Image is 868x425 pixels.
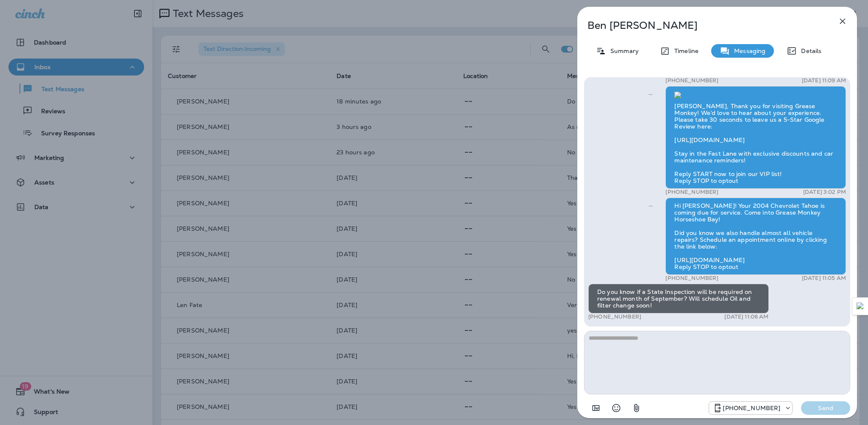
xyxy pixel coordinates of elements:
[588,313,641,320] p: [PHONE_NUMBER]
[723,405,780,411] p: [PHONE_NUMBER]
[857,302,864,310] img: Detect Auto
[802,275,846,282] p: [DATE] 11:05 AM
[802,77,846,84] p: [DATE] 11:09 AM
[674,92,681,98] img: twilio-download
[587,400,604,417] button: Add in a premade template
[724,313,768,320] p: [DATE] 11:06 AM
[665,77,718,84] p: [PHONE_NUMBER]
[588,284,769,313] div: Do you know if a State Inspection will be required on renewal month of September? Will schedule O...
[709,403,792,413] div: +1 (830) 223-2883
[797,48,821,54] p: Details
[608,400,625,417] button: Select an emoji
[648,201,653,209] span: Sent
[730,48,765,54] p: Messaging
[648,90,653,98] span: Sent
[665,189,718,196] p: [PHONE_NUMBER]
[670,48,698,54] p: Timeline
[606,48,639,54] p: Summary
[587,20,819,31] p: Ben [PERSON_NAME]
[665,275,718,282] p: [PHONE_NUMBER]
[665,86,846,189] div: [PERSON_NAME], Thank you for visiting Grease Monkey! We’d love to hear about your experience. Ple...
[803,189,846,196] p: [DATE] 3:02 PM
[665,198,846,275] div: Hi [PERSON_NAME]! Your 2004 Chevrolet Tahoe is coming due for service. Come into Grease Monkey Ho...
